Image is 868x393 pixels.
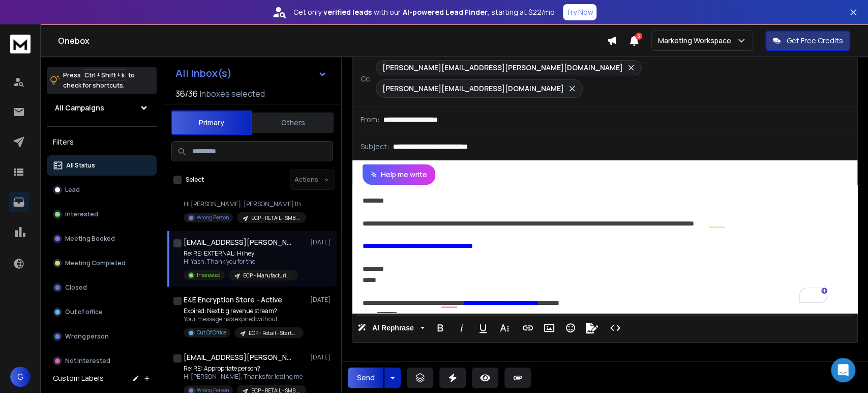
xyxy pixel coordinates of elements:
[540,318,559,338] button: Insert Image (Ctrl+P)
[382,63,623,73] p: [PERSON_NAME][EMAIL_ADDRESS][PERSON_NAME][DOMAIN_NAME]
[10,35,31,53] img: logo
[184,249,298,258] p: Re: RE: EXTERNAL: Hi hey
[184,307,304,315] p: Expired: Next big revenue stream?
[518,318,537,338] button: Insert Link (Ctrl+K)
[473,318,493,338] button: Underline (Ctrl+U)
[184,352,295,362] h1: [EMAIL_ADDRESS][PERSON_NAME][DOMAIN_NAME]
[65,357,110,365] p: Not Interested
[184,258,298,266] p: Hi Yash, Thank you for the
[175,68,232,78] h1: All Inbox(s)
[47,326,157,347] button: Wrong person
[197,214,229,221] p: Wrong Person
[310,296,333,304] p: [DATE]
[65,332,109,341] p: Wrong person
[197,329,226,336] p: Out Of Office
[65,308,103,316] p: Out of office
[310,353,333,361] p: [DATE]
[370,324,416,332] span: AI Rephrase
[495,318,514,338] button: More Text
[47,135,157,149] h3: Filters
[184,373,306,381] p: Hi [PERSON_NAME], Thanks for letting me
[363,164,435,185] button: Help me write
[200,88,265,100] h3: Inboxes selected
[382,83,564,94] p: [PERSON_NAME][EMAIL_ADDRESS][DOMAIN_NAME]
[47,180,157,200] button: Lead
[47,253,157,273] button: Meeting Completed
[66,161,95,170] p: All Status
[184,315,304,323] p: Your message has expired without
[361,74,372,84] p: Cc:
[361,142,389,152] p: Subject:
[184,237,295,247] h1: [EMAIL_ADDRESS][PERSON_NAME][DOMAIN_NAME]
[293,7,555,17] p: Get only with our starting at $22/mo
[323,7,372,17] strong: verified leads
[561,318,580,338] button: Emoticons
[606,318,625,338] button: Code View
[184,295,282,305] h1: E4E Encryption Store - Active
[65,186,80,194] p: Lead
[831,358,855,382] div: Open Intercom Messenger
[563,4,596,20] button: Try Now
[186,176,204,184] label: Select
[184,200,306,208] p: Hi [PERSON_NAME], [PERSON_NAME] thought it
[47,277,157,298] button: Closed
[635,33,642,40] span: 3
[65,284,87,292] p: Closed
[355,318,427,338] button: AI Rephrase
[566,7,593,17] p: Try Now
[582,318,602,338] button: Signature
[55,103,104,113] h1: All Campaigns
[252,111,334,134] button: Others
[47,229,157,249] button: Meeting Booked
[251,214,300,222] p: ECP - RETAIL - SMB | [PERSON_NAME]
[403,7,489,17] strong: AI-powered Lead Finder,
[47,302,157,322] button: Out of office
[658,36,735,46] p: Marketing Workspace
[249,329,297,337] p: ECP - Retail - Startup | [PERSON_NAME]
[167,63,335,83] button: All Inbox(s)
[243,272,292,279] p: ECP - Manufacturing - Enterprise | [PERSON_NAME]
[58,35,607,47] h1: Onebox
[65,235,115,243] p: Meeting Booked
[47,351,157,371] button: Not Interested
[175,88,198,100] span: 36 / 36
[63,70,135,91] p: Press to check for shortcuts.
[47,204,157,224] button: Interested
[197,271,221,279] p: Interested
[310,238,333,246] p: [DATE]
[10,367,31,387] button: G
[65,210,98,218] p: Interested
[65,259,126,267] p: Meeting Completed
[787,36,843,46] p: Get Free Credits
[765,31,850,51] button: Get Free Credits
[348,368,383,388] button: Send
[53,373,104,383] h3: Custom Labels
[47,98,157,118] button: All Campaigns
[361,115,379,125] p: From:
[184,364,306,373] p: Re: RE: Appropriate person?
[171,110,252,135] button: Primary
[352,185,846,313] div: To enrich screen reader interactions, please activate Accessibility in Grammarly extension settings
[47,155,157,176] button: All Status
[83,69,126,81] span: Ctrl + Shift + k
